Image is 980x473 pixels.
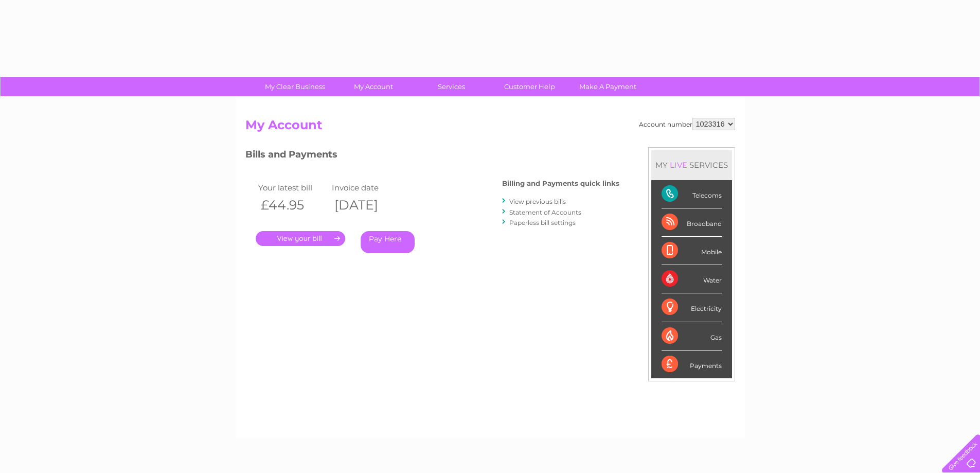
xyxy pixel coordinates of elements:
a: Statement of Accounts [509,208,581,216]
h4: Billing and Payments quick links [502,180,619,187]
div: LIVE [668,160,689,170]
h3: Bills and Payments [245,147,619,165]
a: Paperless bill settings [509,219,576,226]
a: Make A Payment [565,77,650,96]
div: Mobile [662,237,722,265]
div: Gas [662,322,722,351]
a: My Clear Business [253,77,337,96]
div: Water [662,265,722,293]
a: . [256,231,345,246]
th: [DATE] [329,195,403,216]
a: My Account [331,77,416,96]
td: Invoice date [329,181,403,195]
a: View previous bills [509,198,566,205]
h2: My Account [245,118,735,137]
a: Pay Here [361,231,415,253]
a: Customer Help [487,77,572,96]
th: £44.95 [256,195,330,216]
td: Your latest bill [256,181,330,195]
a: Services [409,77,494,96]
div: Telecoms [662,180,722,208]
div: Broadband [662,208,722,237]
div: Account number [639,118,735,130]
div: MY SERVICES [651,150,732,180]
div: Electricity [662,293,722,322]
div: Payments [662,351,722,378]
